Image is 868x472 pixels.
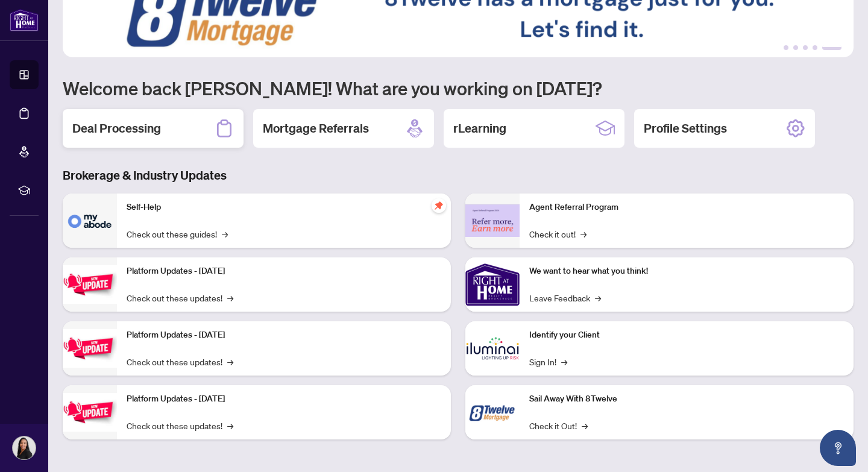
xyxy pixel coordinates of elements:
[63,265,117,303] img: Platform Updates - July 21, 2025
[127,419,233,432] a: Check out these updates!→
[72,120,161,137] h2: Deal Processing
[10,9,39,31] img: logo
[432,198,446,213] span: pushpin
[803,45,808,50] button: 3
[561,355,567,368] span: →
[465,321,520,376] img: Identify your Client
[529,419,588,432] a: Check it Out!→
[63,393,117,431] img: Platform Updates - June 23, 2025
[63,194,117,248] img: Self-Help
[63,329,117,367] img: Platform Updates - July 8, 2025
[644,120,727,137] h2: Profile Settings
[465,257,520,312] img: We want to hear what you think!
[227,291,233,304] span: →
[529,227,587,241] a: Check it out!→
[529,291,601,304] a: Leave Feedback→
[465,385,520,439] img: Sail Away With 8Twelve
[127,265,441,278] p: Platform Updates - [DATE]
[63,167,854,184] h3: Brokerage & Industry Updates
[784,45,788,50] button: 1
[127,291,233,304] a: Check out these updates!→
[529,201,844,214] p: Agent Referral Program
[822,45,841,50] button: 5
[263,120,369,137] h2: Mortgage Referrals
[813,45,817,50] button: 4
[529,392,844,406] p: Sail Away With 8Twelve
[820,430,856,466] button: Open asap
[13,436,36,459] img: Profile Icon
[127,227,228,241] a: Check out these guides!→
[127,392,441,406] p: Platform Updates - [DATE]
[595,291,601,304] span: →
[127,201,441,214] p: Self-Help
[227,355,233,368] span: →
[127,329,441,342] p: Platform Updates - [DATE]
[529,265,844,278] p: We want to hear what you think!
[453,120,506,137] h2: rLearning
[63,77,854,99] h1: Welcome back [PERSON_NAME]! What are you working on [DATE]?
[222,227,228,241] span: →
[582,419,588,432] span: →
[227,419,233,432] span: →
[127,355,233,368] a: Check out these updates!→
[465,204,520,238] img: Agent Referral Program
[529,329,844,342] p: Identify your Client
[793,45,798,50] button: 2
[529,355,567,368] a: Sign In!→
[580,227,587,241] span: →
